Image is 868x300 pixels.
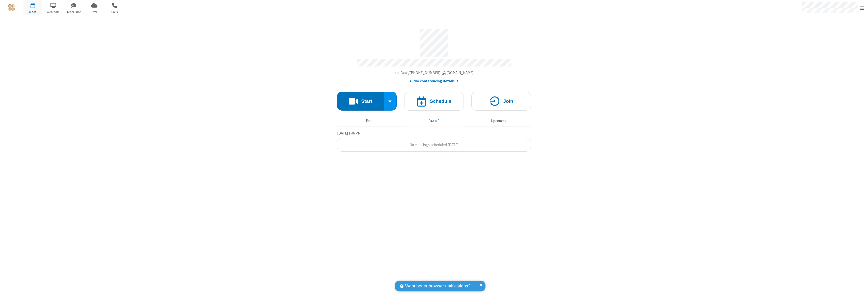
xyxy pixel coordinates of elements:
span: Team Chat [64,10,83,14]
button: Upcoming [468,116,529,126]
span: Webinars [44,10,63,14]
h4: Start [361,99,372,104]
iframe: Chat [855,287,864,296]
img: QA Selenium DO NOT DELETE OR CHANGE [8,4,15,11]
h4: Join [503,99,513,104]
h4: Schedule [430,99,451,104]
span: Want better browser notifications? [405,283,470,289]
button: Past [339,116,400,126]
button: Copy my meeting room linkCopy my meeting room link [395,70,474,76]
button: Schedule [404,92,464,111]
span: Copy my meeting room link [395,70,474,75]
span: Calls [105,10,124,14]
span: Meet [23,10,42,14]
button: Start [337,92,384,111]
span: Drive [85,10,104,14]
section: Account details [337,25,531,84]
span: No meetings scheduled [DATE] [410,142,458,147]
button: Join [471,92,531,111]
span: [DATE] 1:46 PM [337,131,361,136]
section: Today's Meetings [337,130,531,152]
div: Start conference options [384,92,397,111]
button: Audio conferencing details [410,78,459,84]
button: [DATE] [404,116,465,126]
